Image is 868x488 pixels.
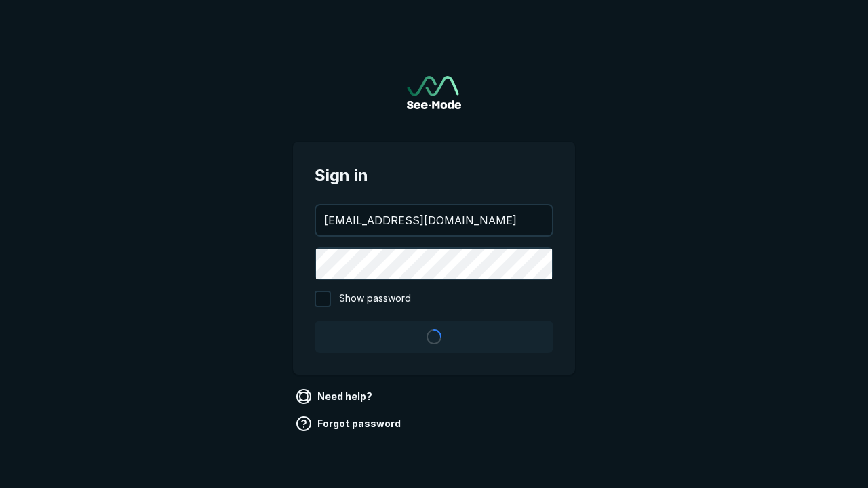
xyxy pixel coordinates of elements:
img: See-Mode Logo [407,76,461,109]
a: Need help? [293,386,378,407]
span: Sign in [315,163,553,188]
input: your@email.com [316,205,552,235]
span: Show password [339,291,411,307]
a: Go to sign in [407,76,461,109]
a: Forgot password [293,413,406,434]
